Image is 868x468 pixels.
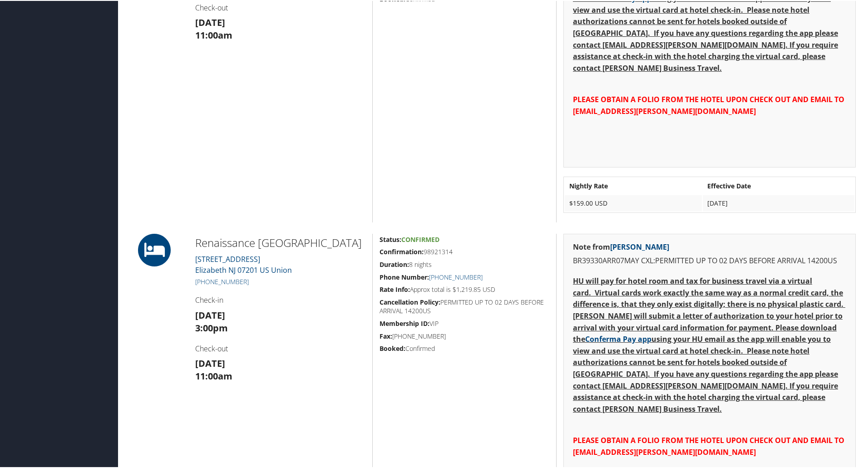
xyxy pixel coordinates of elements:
h2: Renaissance [GEOGRAPHIC_DATA] [195,234,365,250]
strong: 11:00am [195,369,232,381]
span: Confirmed [401,234,439,243]
strong: Fax: [380,331,392,340]
strong: HU will pay for hotel room and tax for business travel via a virtual card. Virtual cards work exa... [573,275,845,413]
h5: 98921314 [380,246,549,256]
h5: VIP [380,318,549,327]
strong: Cancellation Policy: [380,297,440,305]
h5: Confirmed [380,343,549,352]
strong: [DATE] [195,15,225,28]
th: Nightly Rate [565,177,702,193]
strong: 3:00pm [195,321,228,333]
h5: PERMITTED UP TO 02 DAYS BEFORE ARRIVAL 14200US [380,297,549,315]
h5: 8 nights [380,259,549,268]
strong: Phone Number: [380,272,429,281]
strong: [DATE] [195,356,225,369]
td: [DATE] [703,194,854,211]
h5: [PHONE_NUMBER] [380,331,549,340]
h4: Check-out [195,2,365,12]
strong: Membership ID: [380,318,429,327]
h4: Check-out [195,343,365,353]
span: PLEASE OBTAIN A FOLIO FROM THE HOTEL UPON CHECK OUT AND EMAIL TO [EMAIL_ADDRESS][PERSON_NAME][DOM... [573,94,844,115]
span: PLEASE OBTAIN A FOLIO FROM THE HOTEL UPON CHECK OUT AND EMAIL TO [EMAIL_ADDRESS][PERSON_NAME][DOM... [573,434,844,456]
strong: Rate Info: [380,284,410,293]
strong: Status: [380,234,401,243]
strong: 11:00am [195,28,232,40]
p: BR39330ARR07MAY CXL:PERMITTED UP TO 02 DAYS BEFORE ARRIVAL 14200US [573,254,846,266]
td: $159.00 USD [565,194,702,211]
strong: Note from [573,241,669,251]
strong: [DATE] [195,308,225,320]
a: [PHONE_NUMBER] [429,272,483,281]
a: [PERSON_NAME] [610,241,669,251]
a: Conferma Pay app [585,333,651,343]
a: [PHONE_NUMBER] [195,276,249,285]
th: Effective Date [703,177,854,193]
a: [STREET_ADDRESS]Elizabeth NJ 07201 US Union [195,253,292,274]
strong: Confirmation: [380,246,424,255]
h5: Approx total is $1,219.85 USD [380,284,549,293]
strong: Booked: [380,343,405,352]
h4: Check-in [195,294,365,304]
strong: Duration: [380,259,409,268]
